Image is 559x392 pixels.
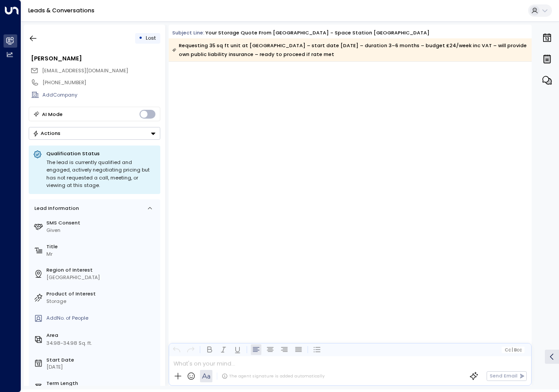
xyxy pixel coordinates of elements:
[171,344,182,355] button: Undo
[42,67,128,74] span: [EMAIL_ADDRESS][DOMAIN_NAME]
[512,347,513,352] span: |
[31,54,160,63] div: [PERSON_NAME]
[46,380,157,387] label: Term Length
[502,347,525,353] button: Cc|Bcc
[42,67,128,75] span: raymondchilcott@hotmail.co.uk
[46,219,157,227] label: SMS Consent
[32,205,79,212] div: Lead Information
[46,250,157,258] div: Mr
[28,7,94,14] a: Leads & Conversations
[46,290,157,298] label: Product of Interest
[29,127,160,140] div: Button group with a nested menu
[222,373,325,379] div: The agent signature is added automatically
[185,344,196,355] button: Redo
[46,243,157,250] label: Title
[42,110,63,119] div: AI Mode
[46,363,157,371] div: [DATE]
[42,79,160,86] div: [PHONE_NUMBER]
[139,32,143,45] div: •
[46,159,156,190] div: The lead is currently qualified and engaged, actively negotiating pricing but has not requested a...
[46,227,157,234] div: Given
[46,150,156,157] p: Qualification Status
[172,29,204,36] span: Subject Line:
[29,127,160,140] button: Actions
[46,266,157,274] label: Region of Interest
[46,298,157,305] div: Storage
[42,91,160,99] div: AddCompany
[46,274,157,281] div: [GEOGRAPHIC_DATA]
[46,356,157,364] label: Start Date
[46,314,157,322] div: AddNo. of People
[46,340,92,347] div: 34.98-34.98 Sq. ft.
[205,29,430,37] div: Your storage quote from [GEOGRAPHIC_DATA] - Space Station [GEOGRAPHIC_DATA]
[505,347,522,352] span: Cc Bcc
[172,41,527,59] div: Requesting 35 sq ft unit at [GEOGRAPHIC_DATA] – start date [DATE] – duration 3–6 months – budget ...
[46,332,157,339] label: Area
[146,34,156,41] span: Lost
[33,130,60,136] div: Actions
